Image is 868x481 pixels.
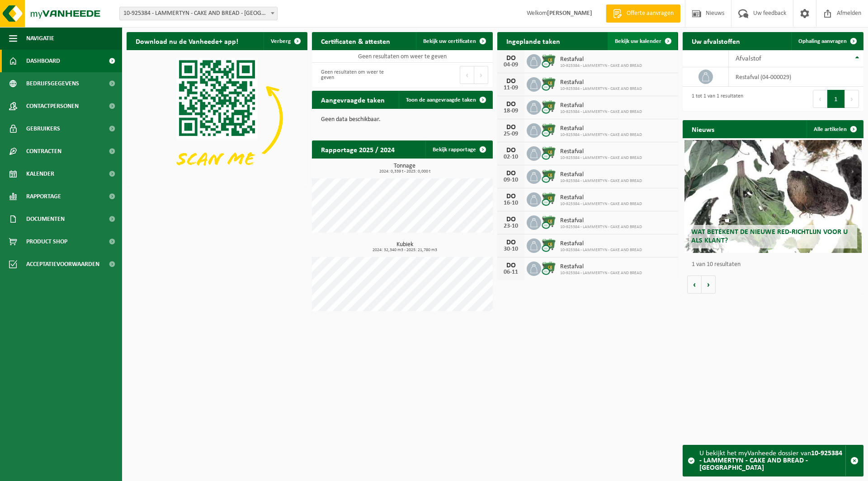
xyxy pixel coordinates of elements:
span: Kalender [26,163,54,185]
span: Contracten [26,140,61,163]
span: Documenten [26,208,65,230]
div: DO [502,101,520,108]
img: WB-0660-CU [541,122,557,137]
span: Restafval [560,56,642,63]
a: Bekijk uw kalender [608,32,677,50]
a: Ophaling aanvragen [791,32,863,50]
p: 1 van 10 resultaten [692,262,859,268]
span: Contactpersonen [26,95,79,117]
span: Toon de aangevraagde taken [406,97,476,103]
span: Restafval [560,125,642,132]
h2: Rapportage 2025 / 2024 [312,140,404,158]
div: DO [502,193,520,200]
div: DO [502,262,520,269]
span: Wat betekent de nieuwe RED-richtlijn voor u als klant? [691,229,848,244]
span: Dashboard [26,50,60,72]
span: Rapportage [26,185,61,208]
span: 10-925384 - LAMMERTYN - CAKE AND BREAD [560,132,642,138]
div: 18-09 [502,108,520,114]
td: Geen resultaten om weer te geven [312,50,493,63]
strong: 10-925384 - LAMMERTYN - CAKE AND BREAD - [GEOGRAPHIC_DATA] [699,450,842,472]
div: Geen resultaten om weer te geven [316,65,398,85]
button: Verberg [264,32,307,50]
p: Geen data beschikbaar. [321,117,484,123]
span: Restafval [560,148,642,155]
span: 10-925384 - LAMMERTYN - CAKE AND BREAD [560,201,642,207]
div: 16-10 [502,200,520,206]
span: Offerte aanvragen [624,9,676,18]
span: 2024: 0,339 t - 2025: 0,000 t [316,169,493,174]
span: 10-925384 - LAMMERTYN - CAKE AND BREAD [560,248,642,253]
button: Previous [813,90,827,108]
h2: Certificaten & attesten [312,32,399,50]
span: Restafval [560,102,642,109]
span: Product Shop [26,230,67,253]
img: WB-0660-CU [541,214,557,229]
div: 09-10 [502,177,520,183]
a: Toon de aangevraagde taken [399,91,492,109]
span: 10-925384 - LAMMERTYN - CAKE AND BREAD [560,224,642,230]
div: U bekijkt het myVanheede dossier van [699,445,845,476]
a: Wat betekent de nieuwe RED-richtlijn voor u als klant? [684,140,862,253]
span: Verberg [271,38,291,44]
h2: Uw afvalstoffen [683,32,749,50]
button: Vorige [687,276,702,294]
span: Bekijk uw kalender [615,38,661,44]
button: Volgende [702,276,716,294]
div: 02-10 [502,154,520,160]
span: 10-925384 - LAMMERTYN - CAKE AND BREAD [560,63,642,69]
div: DO [502,239,520,246]
span: Gebruikers [26,117,60,140]
a: Bekijk rapportage [425,140,492,159]
button: 1 [827,90,845,108]
span: 10-925384 - LAMMERTYN - CAKE AND BREAD [560,109,642,115]
h2: Ingeplande taken [497,32,569,50]
a: Bekijk uw certificaten [416,32,492,50]
span: Restafval [560,194,642,201]
div: DO [502,216,520,223]
img: WB-0660-CU [541,145,557,160]
span: 10-925384 - LAMMERTYN - CAKE AND BREAD [560,86,642,92]
img: WB-0660-CU [541,76,557,91]
div: 25-09 [502,131,520,137]
h3: Kubiek [316,242,493,252]
span: Ophaling aanvragen [798,38,847,44]
img: WB-0660-CU [541,99,557,114]
h2: Nieuws [683,120,723,138]
div: 30-10 [502,246,520,252]
button: Next [474,66,488,84]
div: 23-10 [502,223,520,229]
span: Bekijk uw certificaten [423,38,476,44]
img: WB-0660-CU [541,237,557,252]
img: WB-0660-CU [541,53,557,68]
span: Restafval [560,79,642,86]
span: 2024: 32,340 m3 - 2025: 21,780 m3 [316,248,493,252]
td: restafval (04-000029) [729,67,863,87]
div: DO [502,147,520,154]
button: Next [845,90,859,108]
div: 04-09 [502,62,520,68]
button: Previous [460,66,474,84]
a: Offerte aanvragen [606,5,680,23]
div: DO [502,55,520,62]
h3: Tonnage [316,163,493,174]
h2: Download nu de Vanheede+ app! [127,32,247,50]
a: Alle artikelen [807,120,863,138]
div: 1 tot 1 van 1 resultaten [687,89,743,109]
span: Acceptatievoorwaarden [26,253,99,276]
span: Restafval [560,217,642,224]
span: 10-925384 - LAMMERTYN - CAKE AND BREAD [560,155,642,161]
div: 11-09 [502,85,520,91]
div: DO [502,170,520,177]
h2: Aangevraagde taken [312,91,394,108]
span: 10-925384 - LAMMERTYN - CAKE AND BREAD [560,271,642,276]
span: Restafval [560,240,642,248]
div: DO [502,124,520,131]
span: Afvalstof [736,55,761,62]
span: 10-925384 - LAMMERTYN - CAKE AND BREAD - MECHELEN [120,7,277,20]
strong: [PERSON_NAME] [547,10,592,17]
div: 06-11 [502,269,520,276]
span: Bedrijfsgegevens [26,72,79,95]
img: WB-0660-CU [541,191,557,206]
span: Navigatie [26,27,54,50]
